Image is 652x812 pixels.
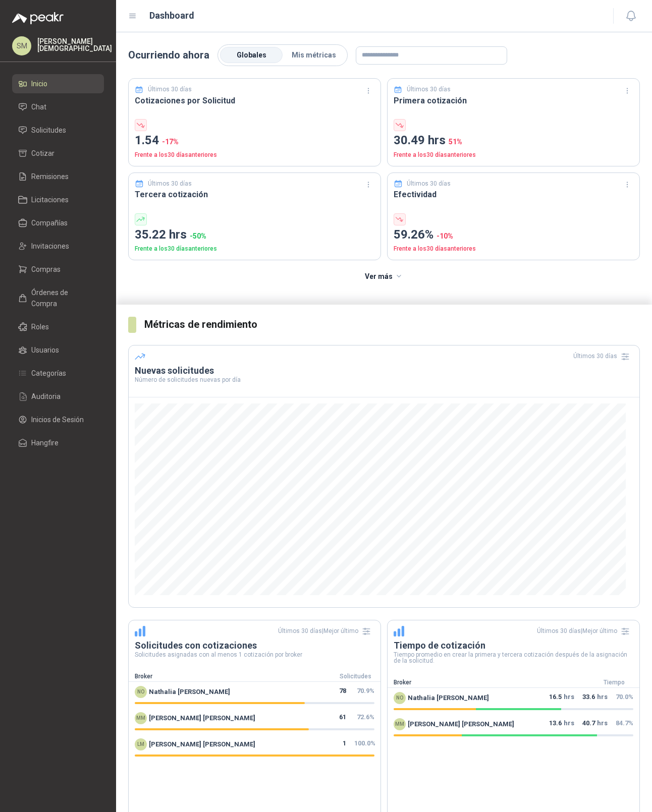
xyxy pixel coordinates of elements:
[31,321,49,332] span: Roles
[31,437,59,448] span: Hangfire
[31,148,55,159] span: Cotizar
[339,686,346,698] span: 78
[357,713,374,721] span: 72.6 %
[394,692,406,704] div: NO
[394,652,633,664] p: Tiempo promedio en crear la primera y tercera cotización después de la asignación de la solicitud.
[449,138,462,146] span: 51 %
[12,97,104,117] a: Chat
[135,244,374,254] p: Frente a los 30 días anteriores
[135,131,374,150] p: 1.54
[537,623,633,640] div: Últimos 30 días | Mejor último
[135,712,147,724] div: MM
[394,150,633,160] p: Frente a los 30 días anteriores
[343,738,346,750] span: 1
[12,260,104,279] a: Compras
[354,739,375,747] span: 100.0 %
[31,264,61,275] span: Compras
[148,179,192,189] p: Últimos 30 días
[129,672,330,681] div: Broker
[582,692,608,704] p: hrs
[357,687,374,694] span: 70.9 %
[549,718,562,730] span: 13.6
[330,672,381,681] div: Solicitudes
[12,237,104,256] a: Invitaciones
[616,693,633,701] span: 70.0 %
[135,94,374,107] h3: Cotizaciones por Solicitud
[135,738,147,750] div: LM
[394,244,633,254] p: Frente a los 30 días anteriores
[37,38,112,52] p: [PERSON_NAME] [DEMOGRAPHIC_DATA]
[135,377,633,383] p: Número de solicitudes nuevas por día
[12,387,104,406] a: Auditoria
[12,121,104,140] a: Solicitudes
[278,623,374,640] div: Últimos 30 días | Mejor último
[359,266,409,286] button: Ver más
[394,640,633,652] h3: Tiempo de cotización
[135,150,374,160] p: Frente a los 30 días anteriores
[388,678,589,687] div: Broker
[12,74,104,93] a: Inicio
[549,692,574,704] p: hrs
[394,94,633,107] h3: Primera cotización
[12,144,104,163] a: Cotizar
[394,131,633,150] p: 30.49 hrs
[31,194,69,205] span: Licitaciones
[292,51,336,59] span: Mis métricas
[149,9,194,23] h1: Dashboard
[12,167,104,186] a: Remisiones
[135,365,633,377] h3: Nuevas solicitudes
[31,344,59,356] span: Usuarios
[408,693,489,703] span: Nathalia [PERSON_NAME]
[31,368,66,379] span: Categorías
[31,217,68,228] span: Compañías
[339,712,346,724] span: 61
[144,317,640,332] h3: Métricas de rendimiento
[128,47,209,63] p: Ocurriendo ahora
[394,225,633,245] p: 59.26%
[135,686,147,698] div: NO
[12,364,104,383] a: Categorías
[394,718,406,730] div: MM
[31,241,69,252] span: Invitaciones
[149,713,255,723] span: [PERSON_NAME] [PERSON_NAME]
[135,225,374,245] p: 35.22 hrs
[12,36,31,55] div: SM
[31,391,61,402] span: Auditoria
[12,433,104,452] a: Hangfire
[12,190,104,209] a: Licitaciones
[582,718,608,730] p: hrs
[31,125,66,136] span: Solicitudes
[162,138,179,146] span: -17 %
[582,718,595,730] span: 40.7
[407,179,451,189] p: Últimos 30 días
[135,652,374,658] p: Solicitudes asignadas con al menos 1 cotización por broker
[582,692,595,704] span: 33.6
[31,78,47,89] span: Inicio
[408,719,514,729] span: [PERSON_NAME] [PERSON_NAME]
[149,687,230,697] span: Nathalia [PERSON_NAME]
[437,232,453,240] span: -10 %
[549,692,562,704] span: 16.5
[12,317,104,336] a: Roles
[549,718,574,730] p: hrs
[12,213,104,233] a: Compañías
[148,85,192,94] p: Últimos 30 días
[616,719,633,727] span: 84.7 %
[190,232,206,240] span: -50 %
[407,85,451,94] p: Últimos 30 días
[573,349,633,365] div: Últimos 30 días
[149,739,255,749] span: [PERSON_NAME] [PERSON_NAME]
[589,678,639,687] div: Tiempo
[135,640,374,652] h3: Solicitudes con cotizaciones
[12,12,64,24] img: Logo peakr
[12,410,104,429] a: Inicios de Sesión
[12,340,104,360] a: Usuarios
[394,188,633,201] h3: Efectividad
[31,287,94,309] span: Órdenes de Compra
[135,188,374,201] h3: Tercera cotización
[237,51,266,59] span: Globales
[31,171,69,182] span: Remisiones
[12,283,104,313] a: Órdenes de Compra
[31,101,46,112] span: Chat
[31,414,84,425] span: Inicios de Sesión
